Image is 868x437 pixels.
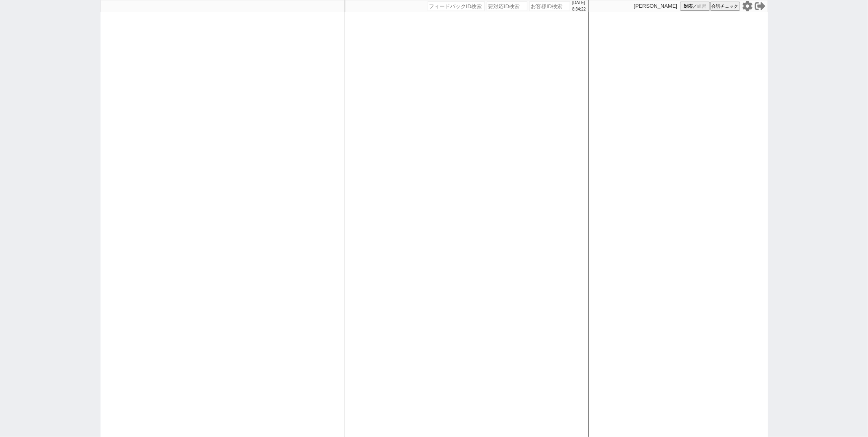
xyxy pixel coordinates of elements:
span: 会話チェック [712,3,739,9]
button: 対応／練習 [680,2,710,11]
button: 会話チェック [710,2,740,11]
span: 練習 [697,3,706,9]
input: お客様ID検索 [529,1,570,11]
p: 8:34:22 [572,6,586,13]
input: 要対応ID検索 [487,1,527,11]
input: フィードバックID検索 [428,1,485,11]
p: [PERSON_NAME] [634,3,678,9]
span: 対応 [684,3,693,9]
